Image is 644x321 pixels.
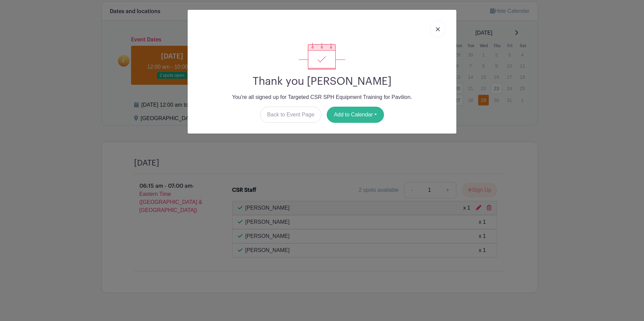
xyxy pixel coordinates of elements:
[299,43,345,70] img: signup_complete-c468d5dda3e2740ee63a24cb0ba0d3ce5d8a4ecd24259e683200fb1569d990c8.svg
[436,27,440,31] img: close_button-5f87c8562297e5c2d7936805f587ecaba9071eb48480494691a3f1689db116b3.svg
[260,107,322,123] a: Back to Event Page
[327,107,384,123] button: Add to Calendar
[193,93,451,101] p: You're all signed up for Targeted CSR SPH Equipment Training for Pavilion.
[193,75,451,88] h2: Thank you [PERSON_NAME]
